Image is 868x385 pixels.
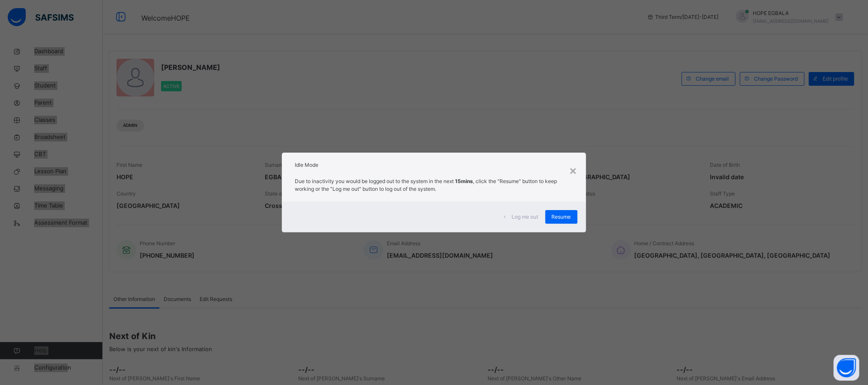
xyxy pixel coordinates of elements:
[834,355,859,381] button: Open asap
[569,161,578,179] div: ×
[552,213,571,221] span: Resume
[295,177,573,193] p: Due to inactivity you would be logged out to the system in the next , click the "Resume" button t...
[512,213,539,221] span: Log me out
[295,161,573,169] h2: Idle Mode
[455,178,473,184] strong: 15mins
